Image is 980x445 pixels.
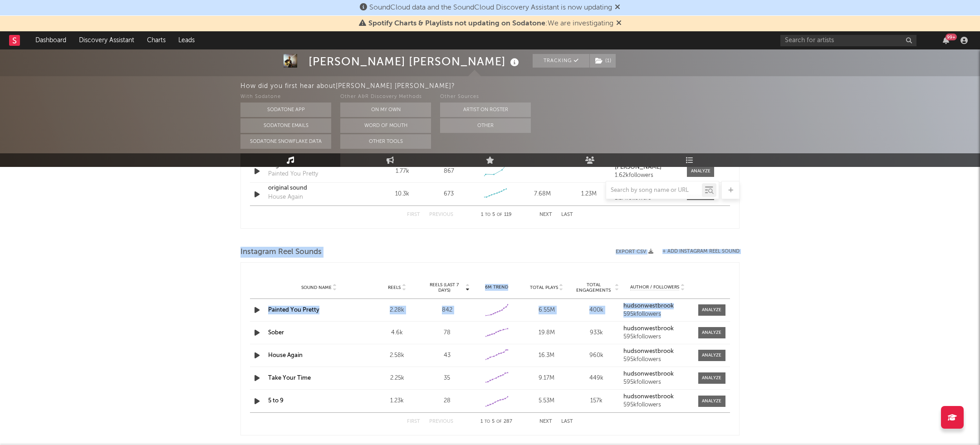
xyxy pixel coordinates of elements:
[539,419,552,424] button: Next
[407,212,420,217] button: First
[623,334,691,340] div: 595k followers
[374,328,420,337] div: 4.6k
[561,419,573,424] button: Last
[662,249,740,254] button: + Add Instagram Reel Sound
[623,303,674,309] strong: hudsonwestbrook
[424,351,470,360] div: 43
[623,394,691,400] a: hudsonwestbrook
[440,118,531,133] button: Other
[374,396,420,406] div: 1.23k
[485,420,490,424] span: to
[374,306,420,315] div: 2.28k
[615,164,678,171] a: [PERSON_NAME]
[474,284,519,291] div: 6M Trend
[374,351,420,360] div: 2.58k
[623,326,674,332] strong: hudsonwestbrook
[623,311,691,318] div: 595k followers
[574,328,619,337] div: 933k
[539,212,552,217] button: Next
[444,167,454,176] div: 867
[623,379,691,386] div: 595k followers
[240,134,331,149] button: Sodatone Snowflake Data
[524,351,569,360] div: 16.3M
[615,164,661,170] strong: [PERSON_NAME]
[268,330,284,336] a: Sober
[574,374,619,383] div: 449k
[440,92,531,103] div: Other Sources
[524,306,569,315] div: 6.55M
[424,374,470,383] div: 35
[424,282,464,293] span: Reels (last 7 days)
[524,374,569,383] div: 9.17M
[615,4,620,11] span: Dismiss
[73,31,141,49] a: Discovery Assistant
[780,35,916,46] input: Search for artists
[268,352,303,358] a: House Again
[29,31,73,49] a: Dashboard
[623,348,691,355] a: hudsonwestbrook
[606,187,702,194] input: Search by song name or URL
[574,396,619,406] div: 157k
[485,213,490,217] span: to
[623,371,691,377] a: hudsonwestbrook
[630,284,679,290] span: Author / Followers
[530,285,558,290] span: Total Plays
[424,396,470,406] div: 28
[623,348,674,354] strong: hudsonwestbrook
[943,37,949,44] button: 99+
[574,351,619,360] div: 960k
[340,118,431,133] button: Word Of Mouth
[388,285,401,290] span: Reels
[616,20,622,27] span: Dismiss
[240,247,322,258] span: Instagram Reel Sounds
[524,328,569,337] div: 19.8M
[309,54,521,69] div: [PERSON_NAME] [PERSON_NAME]
[240,81,980,92] div: How did you first hear about [PERSON_NAME] [PERSON_NAME] ?
[471,210,521,220] div: 1 5 119
[268,375,311,381] a: Take Your Time
[653,249,740,254] div: + Add Instagram Reel Sound
[471,416,521,427] div: 1 5 287
[497,213,502,217] span: of
[574,306,619,315] div: 400k
[429,419,453,424] button: Previous
[240,103,331,117] button: Sodatone App
[424,306,470,315] div: 842
[623,303,691,309] a: hudsonwestbrook
[301,285,332,290] span: Sound Name
[533,54,589,68] button: Tracking
[268,307,319,313] a: Painted You Pretty
[946,34,957,40] div: 99 +
[623,394,674,400] strong: hudsonwestbrook
[615,172,678,179] div: 1.62k followers
[440,103,531,117] button: Artist on Roster
[141,31,172,49] a: Charts
[368,20,545,27] span: Spotify Charts & Playlists not updating on Sodatone
[574,282,614,293] span: Total Engagements
[429,212,453,217] button: Previous
[407,419,420,424] button: First
[381,167,423,176] div: 1.77k
[424,328,470,337] div: 78
[496,420,502,424] span: of
[368,20,613,27] span: : We are investigating
[240,118,331,133] button: Sodatone Emails
[623,326,691,332] a: hudsonwestbrook
[340,134,431,149] button: Other Tools
[561,212,573,217] button: Last
[268,398,284,404] a: 5 to 9
[623,357,691,363] div: 595k followers
[590,54,616,68] button: (1)
[623,402,691,408] div: 595k followers
[340,92,431,103] div: Other A&R Discovery Methods
[374,374,420,383] div: 2.25k
[240,92,331,103] div: With Sodatone
[589,54,616,68] span: ( 1 )
[369,4,612,11] span: SoundCloud data and the SoundCloud Discovery Assistant is now updating
[524,396,569,406] div: 5.53M
[340,103,431,117] button: On My Own
[623,371,674,377] strong: hudsonwestbrook
[616,249,653,254] button: Export CSV
[172,31,201,49] a: Leads
[268,170,318,179] div: Painted You Pretty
